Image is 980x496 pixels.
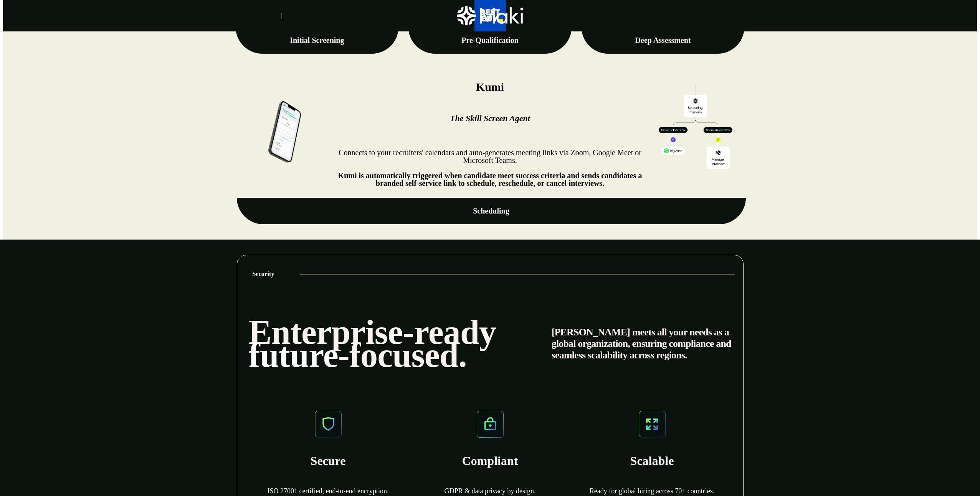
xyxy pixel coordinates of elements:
strong: Kumi [476,80,504,93]
strong: Security [253,271,274,277]
strong: Compliant [462,454,518,468]
p: [PERSON_NAME] meets all your needs as a global organization, ensuring compliance and seamless sca... [552,327,732,361]
strong: Enterprise-ready [249,313,496,351]
strong: Scheduling [473,207,509,215]
p: Connects to your recruiters' calendars and auto-generates meeting links via Zoom, Google Meet or ... [336,149,645,187]
strong: future [249,336,338,374]
p: Ready for global hiring across 70+ countries. [573,487,732,495]
strong: Deep Assessment [635,36,691,44]
em: The Skill Screen Agent [450,113,530,123]
strong: Scalable [630,454,674,468]
strong: Kumi is automatically triggered when candidate meet success criteria and sends candidates a brand... [338,171,642,187]
p: ISO 27001 certified, end-to-end encryption. [249,487,408,495]
p: GDPR & data privacy by design. [411,487,570,495]
strong: -focused. [338,336,467,374]
strong: Initial Screening [290,36,344,44]
strong: Pre-Qualification [461,36,519,44]
strong: Secure [311,454,346,468]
